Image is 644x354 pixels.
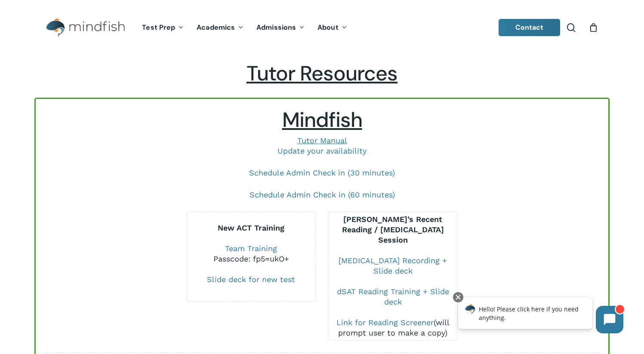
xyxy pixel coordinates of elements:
[449,290,632,342] iframe: Chatbot
[277,146,367,155] a: Update your availability
[218,223,284,232] b: New ACT Training
[142,23,175,32] span: Test Prep
[339,256,447,275] a: [MEDICAL_DATA] Recording + Slide deck
[247,60,397,87] span: Tutor Resources
[336,318,434,327] a: Link for Reading Screener
[282,106,362,133] span: Mindfish
[187,254,316,264] div: Passcode: fp5=ukO+
[136,12,353,44] nav: Main Menu
[207,275,295,284] a: Slide deck for new test
[256,23,296,32] span: Admissions
[337,287,449,306] a: dSAT Reading Training + Slide deck
[328,317,458,338] div: (will prompt user to make a copy)
[250,24,311,31] a: Admissions
[250,190,395,199] a: Schedule Admin Check in (60 minutes)
[311,24,354,31] a: About
[136,24,190,31] a: Test Prep
[317,23,339,32] span: About
[499,19,561,36] a: Contact
[515,23,544,32] span: Contact
[34,12,610,44] header: Main Menu
[297,136,347,145] a: Tutor Manual
[197,23,235,32] span: Academics
[342,215,444,244] b: [PERSON_NAME]’s Recent Reading / [MEDICAL_DATA] Session
[190,24,250,31] a: Academics
[249,168,395,177] a: Schedule Admin Check in (30 minutes)
[589,23,598,32] a: Cart
[225,244,277,253] a: Team Training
